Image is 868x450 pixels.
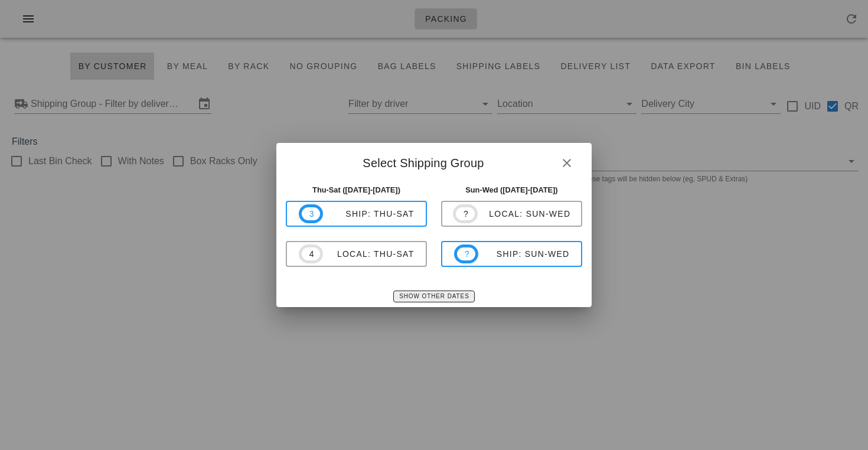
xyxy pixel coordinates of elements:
div: local: Thu-Sat [323,249,414,259]
span: 4 [309,247,314,260]
div: ship: Thu-Sat [323,209,414,219]
button: ?local: Sun-Wed [441,201,582,227]
button: 3ship: Thu-Sat [286,201,427,227]
button: 4local: Thu-Sat [286,241,427,267]
span: 3 [309,207,314,220]
div: Select Shipping Group [276,143,592,180]
strong: Sun-Wed ([DATE]-[DATE]) [465,185,557,194]
span: Show Other Dates [399,293,469,299]
div: local: Sun-Wed [478,209,571,219]
button: ?ship: Sun-Wed [441,241,582,267]
span: ? [464,247,469,260]
strong: Thu-Sat ([DATE]-[DATE]) [312,185,400,194]
button: Show Other Dates [393,291,474,302]
span: ? [463,207,468,220]
div: ship: Sun-Wed [478,249,569,259]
